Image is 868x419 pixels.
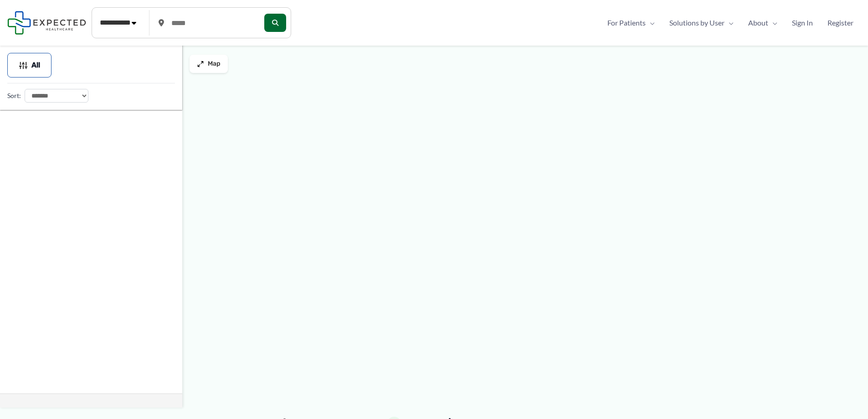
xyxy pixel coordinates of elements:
a: Sign In [785,16,820,30]
span: Menu Toggle [646,16,655,30]
button: Map [190,55,228,73]
a: AboutMenu Toggle [741,16,785,30]
span: Menu Toggle [768,16,777,30]
img: Expected Healthcare Logo - side, dark font, small [7,11,86,34]
span: Sign In [792,16,813,30]
span: Register [827,16,853,30]
img: Maximize [197,60,204,67]
a: For PatientsMenu Toggle [600,16,662,30]
button: All [7,53,51,78]
a: Register [820,16,861,30]
span: Solutions by User [669,16,724,30]
span: Menu Toggle [724,16,734,30]
span: About [748,16,768,30]
img: Filter [19,61,28,70]
a: Solutions by UserMenu Toggle [662,16,741,30]
label: Sort: [7,90,21,102]
span: All [31,62,40,68]
span: For Patients [607,16,646,30]
span: Map [208,60,221,68]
